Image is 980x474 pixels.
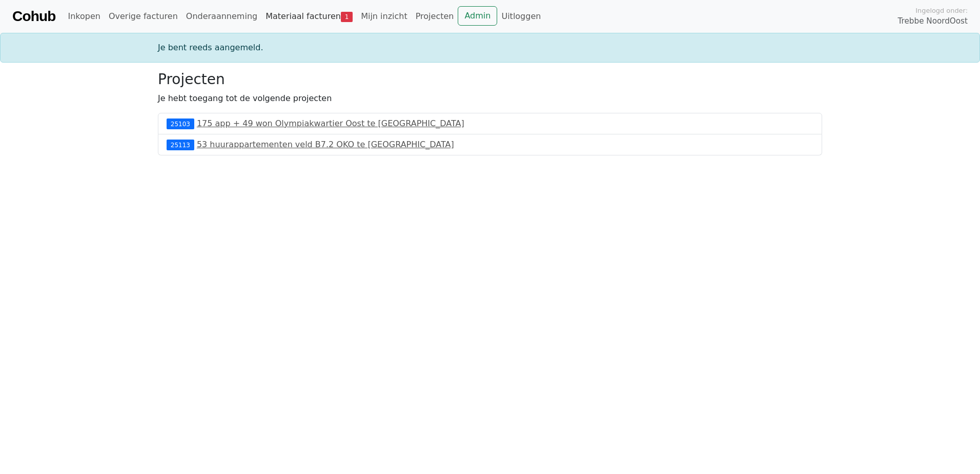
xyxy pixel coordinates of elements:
[152,42,828,54] div: Je bent reeds aangemeld.
[105,6,182,27] a: Overige facturen
[497,6,545,27] a: Uitloggen
[412,6,458,27] a: Projecten
[12,4,55,29] a: Cohub
[167,118,194,129] div: 25103
[167,140,194,150] div: 25113
[197,140,454,149] a: 53 huurappartementen veld B7.2 OKO te [GEOGRAPHIC_DATA]
[158,71,822,88] h3: Projecten
[341,12,353,22] span: 1
[458,6,497,26] a: Admin
[357,6,412,27] a: Mijn inzicht
[158,92,822,105] p: Je hebt toegang tot de volgende projecten
[182,6,261,27] a: Onderaanneming
[915,6,968,15] span: Ingelogd onder:
[898,15,968,27] span: Trebbe NoordOost
[261,6,357,27] a: Materiaal facturen1
[64,6,104,27] a: Inkopen
[197,118,464,128] a: 175 app + 49 won Olympiakwartier Oost te [GEOGRAPHIC_DATA]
